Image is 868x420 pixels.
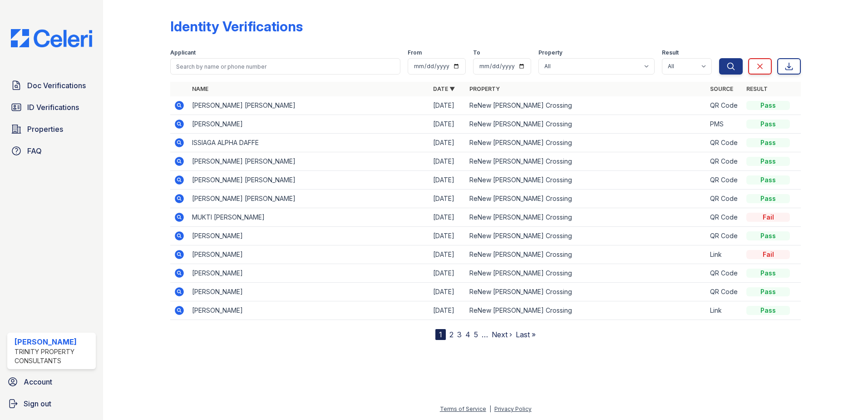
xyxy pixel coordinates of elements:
td: QR Code [706,190,743,208]
td: [PERSON_NAME] [188,227,429,245]
span: … [482,329,488,340]
td: QR Code [706,96,743,115]
a: Source [710,85,733,92]
td: QR Code [706,208,743,227]
td: MUKTI [PERSON_NAME] [188,208,429,227]
span: Properties [27,124,63,135]
td: ReNew [PERSON_NAME] Crossing [466,115,707,134]
td: [PERSON_NAME] [PERSON_NAME] [188,171,429,190]
div: Fail [746,213,790,222]
label: Property [538,49,562,56]
td: Link [706,245,743,264]
span: Account [24,376,52,387]
td: [PERSON_NAME] [PERSON_NAME] [188,96,429,115]
a: Terms of Service [440,405,486,412]
td: ReNew [PERSON_NAME] Crossing [466,283,707,301]
a: Last » [516,330,536,339]
td: [DATE] [429,283,466,301]
td: [DATE] [429,190,466,208]
td: QR Code [706,283,743,301]
td: QR Code [706,152,743,171]
td: [PERSON_NAME] [188,283,429,301]
td: [DATE] [429,152,466,171]
label: Result [662,49,679,56]
td: ReNew [PERSON_NAME] Crossing [466,152,707,171]
a: Privacy Policy [494,405,532,412]
div: Pass [746,287,790,296]
td: [PERSON_NAME] [PERSON_NAME] [188,152,429,171]
td: [DATE] [429,245,466,264]
td: QR Code [706,134,743,152]
td: [PERSON_NAME] [188,115,429,134]
td: [PERSON_NAME] [188,301,429,320]
a: Name [192,85,208,92]
td: ReNew [PERSON_NAME] Crossing [466,96,707,115]
td: ReNew [PERSON_NAME] Crossing [466,227,707,245]
td: ReNew [PERSON_NAME] Crossing [466,134,707,152]
div: [PERSON_NAME] [15,336,92,347]
span: FAQ [27,145,42,156]
td: ISSIAGA ALPHA DAFFE [188,134,429,152]
td: QR Code [706,227,743,245]
td: PMS [706,115,743,134]
td: [DATE] [429,227,466,245]
div: Pass [746,269,790,278]
input: Search by name or phone number [170,58,400,75]
div: Pass [746,194,790,203]
td: [PERSON_NAME] [188,264,429,283]
a: Account [4,373,99,391]
a: Next › [492,330,512,339]
a: 3 [457,330,462,339]
img: CE_Logo_Blue-a8612792a0a2168367f1c8372b55b34899dd931a85d93a1a3d3e32e68fde9ad4.png [4,29,99,47]
a: Result [746,85,768,92]
div: Pass [746,120,790,129]
span: ID Verifications [27,102,79,113]
td: QR Code [706,264,743,283]
div: Fail [746,250,790,259]
a: 4 [465,330,470,339]
a: Doc Verifications [7,76,96,95]
div: Pass [746,306,790,315]
td: ReNew [PERSON_NAME] Crossing [466,190,707,208]
div: | [489,405,491,412]
span: Doc Verifications [27,80,86,91]
label: Applicant [170,49,196,56]
td: [DATE] [429,115,466,134]
td: [DATE] [429,208,466,227]
td: ReNew [PERSON_NAME] Crossing [466,301,707,320]
div: Pass [746,157,790,166]
a: 2 [449,330,454,339]
div: Pass [746,175,790,185]
td: QR Code [706,171,743,190]
a: FAQ [7,142,96,160]
td: [DATE] [429,171,466,190]
td: [PERSON_NAME] [PERSON_NAME] [188,190,429,208]
td: ReNew [PERSON_NAME] Crossing [466,171,707,190]
a: Property [469,85,500,92]
span: Sign out [24,398,51,409]
div: 1 [435,329,446,340]
td: [DATE] [429,96,466,115]
div: Pass [746,231,790,240]
td: [DATE] [429,134,466,152]
td: ReNew [PERSON_NAME] Crossing [466,245,707,264]
td: ReNew [PERSON_NAME] Crossing [466,208,707,227]
td: Link [706,301,743,320]
a: Properties [7,120,96,138]
div: Trinity Property Consultants [15,347,92,365]
td: [PERSON_NAME] [188,245,429,264]
a: Date ▼ [433,85,455,92]
td: ReNew [PERSON_NAME] Crossing [466,264,707,283]
td: [DATE] [429,301,466,320]
a: Sign out [4,395,99,413]
label: To [473,49,480,56]
a: 5 [474,330,478,339]
td: [DATE] [429,264,466,283]
div: Pass [746,101,790,110]
a: ID Verifications [7,98,96,116]
div: Pass [746,138,790,147]
label: From [408,49,422,56]
div: Identity Verifications [170,18,303,35]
